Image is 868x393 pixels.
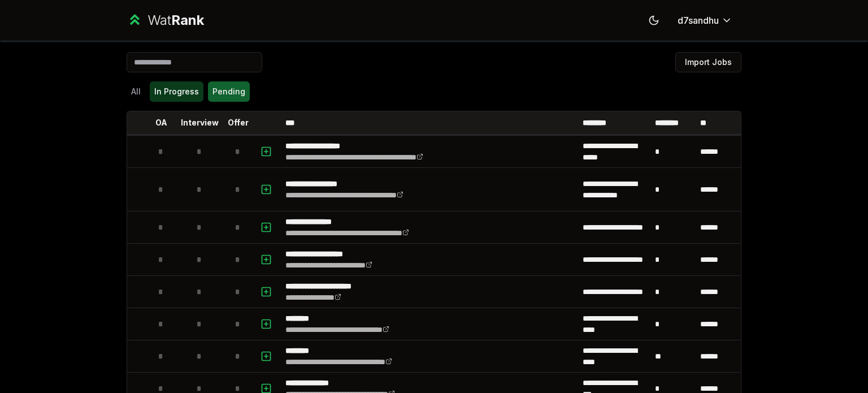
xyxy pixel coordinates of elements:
[150,81,203,102] button: In Progress
[171,12,204,28] span: Rank
[127,11,204,29] a: WatRank
[155,117,167,128] p: OA
[675,52,741,72] button: Import Jobs
[127,81,145,102] button: All
[208,81,250,102] button: Pending
[678,14,719,27] span: d7sandhu
[228,117,249,128] p: Offer
[147,11,204,29] div: Wat
[181,117,219,128] p: Interview
[669,10,741,31] button: d7sandhu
